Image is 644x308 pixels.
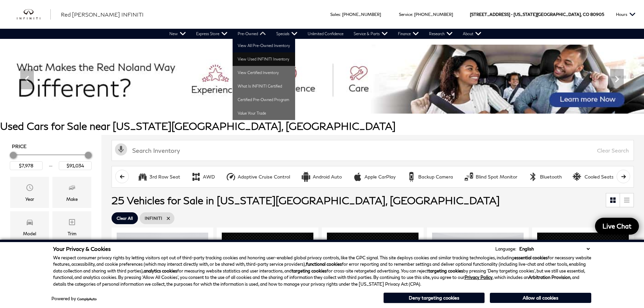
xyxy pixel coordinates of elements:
[537,233,629,303] img: 2022 INFINITI QX60 LUXE
[470,12,604,17] a: [STREET_ADDRESS] • [US_STATE][GEOGRAPHIC_DATA], CO 80905
[617,170,630,183] button: scroll right
[464,275,493,280] a: Privacy Policy
[222,233,313,303] img: 2021 INFINITI QX50 ESSENTIAL
[414,12,453,17] a: [PHONE_NUMBER]
[297,170,345,184] button: Android AutoAndroid Auto
[313,174,342,180] div: Android Auto
[585,174,614,180] div: Cooled Seats
[233,29,271,39] a: Pre-Owned
[340,12,341,17] span: :
[187,170,219,184] button: AWDAWD
[112,140,634,161] input: Search Inventory
[117,233,208,301] img: 2011 INFINITI G25 X
[191,172,201,182] div: AWD
[17,9,51,20] a: infiniti
[305,101,311,108] span: Go to slide 1
[164,29,486,39] nav: Main Navigation
[10,177,49,208] div: YearYear
[17,9,51,20] img: INFINITI
[476,174,517,180] div: Blind Spot Monitor
[292,268,327,274] strong: targeting cookies
[432,233,524,301] img: 2022 INFINITI QX80 LUXE
[112,194,500,206] span: 25 Vehicles for Sale in [US_STATE][GEOGRAPHIC_DATA], [GEOGRAPHIC_DATA]
[68,216,76,230] span: Trim
[238,174,290,180] div: Adaptive Cruise Control
[458,29,486,39] a: About
[53,245,111,252] span: Your Privacy & Cookies
[164,29,191,39] a: New
[460,170,521,184] button: Blind Spot MonitorBlind Spot Monitor
[233,52,295,66] a: View Used INFINITI Inventory
[327,233,419,303] img: 2021 INFINITI QX50 ESSENTIAL
[145,214,162,222] span: INFINITI
[518,245,591,252] select: Language Select
[349,29,393,39] a: Service & Parts
[53,255,591,288] p: We respect consumer privacy rights by letting visitors opt out of third-party tracking cookies an...
[418,174,453,180] div: Backup Camera
[393,29,424,39] a: Finance
[514,255,548,260] strong: essential cookies
[314,101,321,108] span: Go to slide 2
[233,106,295,120] a: Value Your Trade
[222,170,294,184] button: Adaptive Cruise ControlAdaptive Cruise Control
[10,149,92,170] div: Price
[271,29,303,39] a: Specials
[138,172,148,182] div: 3rd Row Seat
[26,216,34,230] span: Model
[20,69,34,89] div: Previous
[68,230,76,237] div: Trim
[528,275,570,280] strong: Arbitration Provision
[412,12,413,17] span: :
[595,218,639,235] a: Live Chat
[301,172,311,182] div: Android Auto
[599,222,635,230] span: Live Chat
[66,195,78,203] div: Make
[23,230,36,237] div: Model
[406,172,416,182] div: Backup Camera
[226,172,236,182] div: Adaptive Cruise Control
[528,172,538,182] div: Bluetooth
[424,29,458,39] a: Research
[233,66,295,79] a: View Certified Inventory
[52,177,91,208] div: MakeMake
[569,170,618,184] button: Cooled SeatsCooled Seats
[349,170,399,184] button: Apple CarPlayApple CarPlay
[573,172,583,182] div: Cooled Seats
[495,247,516,251] div: Language:
[233,93,295,106] a: Certified Pre-Owned Program
[464,172,474,182] div: Blind Spot Monitor
[12,143,90,149] h5: Price
[428,268,463,274] strong: targeting cookies
[61,11,144,18] span: Red [PERSON_NAME] INFINITI
[524,170,566,184] button: BluetoothBluetooth
[85,152,92,159] div: Maximum Price
[364,174,396,180] div: Apple CarPlay
[117,214,133,222] span: Clear All
[610,69,624,89] div: Next
[77,297,97,301] a: ComplyAuto
[306,261,342,267] strong: functional cookies
[399,12,412,17] span: Service
[540,174,562,180] div: Bluetooth
[115,170,129,183] button: scroll left
[144,268,177,274] strong: analytics cookies
[342,12,381,17] a: [PHONE_NUMBER]
[203,174,215,180] div: AWD
[115,143,127,156] svg: Click to toggle on voice search
[61,10,144,19] a: Red [PERSON_NAME] INFINITI
[52,211,91,242] div: TrimTrim
[26,182,34,195] span: Year
[324,101,330,108] span: Go to slide 3
[10,161,43,170] input: Minimum
[134,170,184,184] button: 3rd Row Seat3rd Row Seat
[25,195,34,203] div: Year
[51,297,97,301] div: Powered by
[191,29,233,39] a: Express Store
[490,293,591,303] button: Allow all cookies
[233,79,295,93] a: What Is INFINITI Certified
[333,101,340,108] span: Go to slide 4
[403,170,457,184] button: Backup CameraBackup Camera
[303,29,349,39] a: Unlimited Confidence
[233,39,295,52] a: View All Pre-Owned Inventory
[149,174,180,180] div: 3rd Row Seat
